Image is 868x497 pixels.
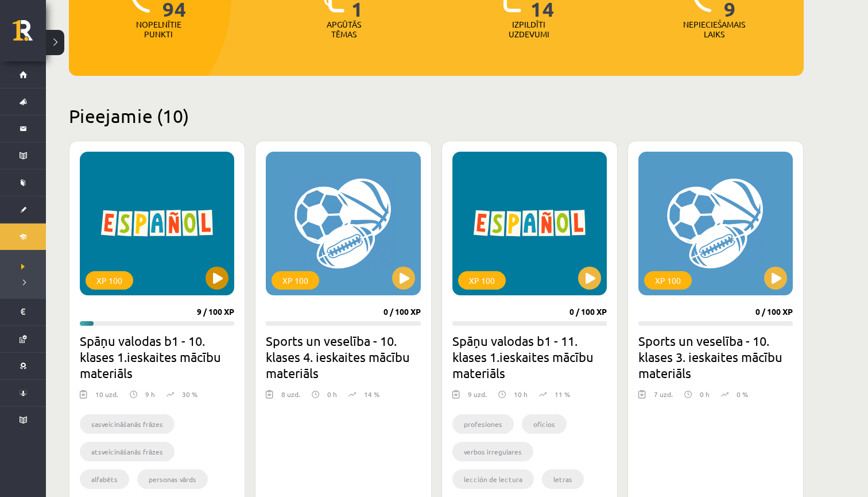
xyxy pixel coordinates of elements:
[266,333,420,381] h2: Sports un veselība - 10. klases 4. ieskaites mācību materiāls
[13,20,46,49] a: Rīgas 1. Tālmācības vidusskola
[506,20,551,39] p: Izpildīti uzdevumi
[281,389,300,406] div: 8 uzd.
[80,442,175,461] li: atsveicināšanās frāzes
[654,389,673,406] div: 7 uzd.
[69,105,804,127] h2: Pieejamie (10)
[737,389,748,399] p: 0 %
[514,389,528,399] p: 10 h
[272,271,319,290] div: XP 100
[452,414,514,434] li: profesiones
[136,20,181,39] p: Nopelnītie punkti
[644,271,692,290] div: XP 100
[452,442,533,461] li: verbos irregulares
[683,20,745,39] p: Nepieciešamais laiks
[522,414,567,434] li: oficios
[700,389,710,399] p: 0 h
[80,333,234,381] h2: Spāņu valodas b1 - 10. klases 1.ieskaites mācību materiāls
[542,469,584,489] li: letras
[452,469,534,489] li: lección de lectura
[80,469,129,489] li: alfabēts
[145,389,155,399] p: 9 h
[137,469,208,489] li: personas vārds
[95,389,118,406] div: 10 uzd.
[182,389,197,399] p: 30 %
[452,333,607,381] h2: Spāņu valodas b1 - 11. klases 1.ieskaites mācību materiāls
[638,333,793,381] h2: Sports un veselība - 10. klases 3. ieskaites mācību materiāls
[86,271,133,290] div: XP 100
[458,271,506,290] div: XP 100
[321,20,366,39] p: Apgūtās tēmas
[80,414,175,434] li: sasveicināšanās frāzes
[555,389,570,399] p: 11 %
[327,389,337,399] p: 0 h
[468,389,487,406] div: 9 uzd.
[364,389,379,399] p: 14 %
